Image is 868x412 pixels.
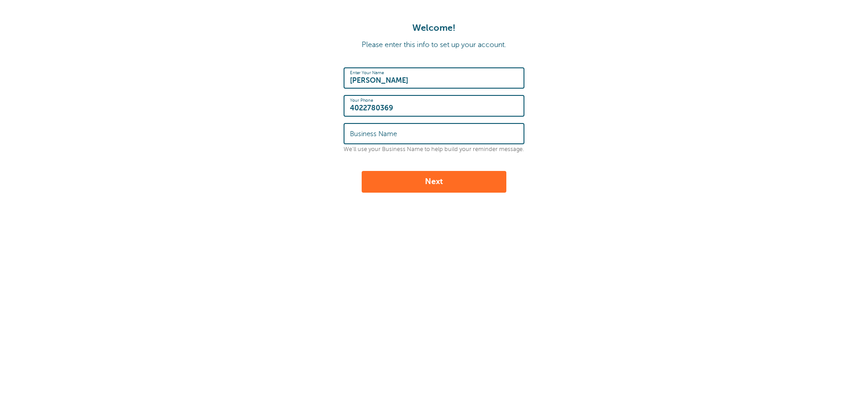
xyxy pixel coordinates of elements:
label: Enter Your Name [350,70,384,76]
label: Business Name [350,130,397,138]
button: Next [362,171,506,193]
h1: Welcome! [9,23,859,33]
p: Please enter this info to set up your account. [9,41,859,49]
p: We'll use your Business Name to help build your reminder message. [344,146,524,153]
label: Your Phone [350,98,373,103]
